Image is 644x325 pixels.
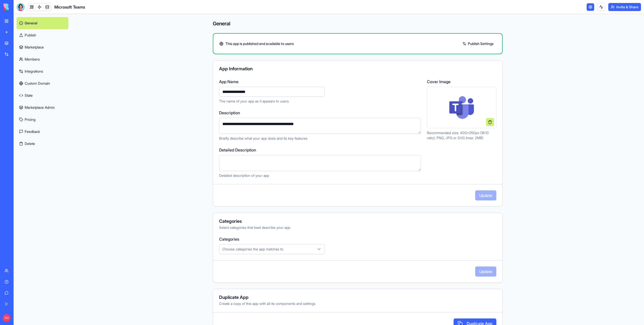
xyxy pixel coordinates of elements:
label: Categories [219,236,496,242]
p: Recommended size: 400x250px (16:10 ratio). PNG, JPG or SVG (max. 2MB) [427,130,496,140]
p: Briefly describe what your app does and its key features [219,136,421,141]
label: Cover Image [427,79,496,85]
div: Categories [219,219,496,224]
a: Integrations [17,65,68,77]
a: Publish Settings [460,40,496,48]
div: Duplicate App [219,295,496,300]
div: App Information [219,67,496,71]
a: Custom Domain [17,77,68,89]
span: Microsoft Teams [54,4,85,10]
button: Invite & Share [608,3,641,11]
a: Members [17,53,68,65]
a: State [17,89,68,101]
a: Publish [17,29,68,41]
button: Choose categories the app matches to [219,244,325,254]
a: Pricing [17,114,68,126]
label: Description [219,110,421,116]
label: Detailed Description [219,147,421,153]
img: Preview [438,89,485,126]
span: Choose categories the app matches to [222,247,283,252]
p: Detailed description of your app [219,173,421,178]
a: General [17,17,68,29]
h4: General [213,20,503,27]
div: Create a copy of this app with all its components and settings [219,301,496,306]
p: The name of your app as it appears to users [219,99,421,104]
button: Delete [17,138,68,150]
a: Feedback [17,126,68,138]
span: DO [3,314,11,322]
span: This app is published and available to users [225,41,294,46]
img: logo [4,4,35,11]
div: Select categories that best describe your app [219,225,496,230]
label: App Name [219,79,421,85]
a: Marketplace Admin [17,101,68,114]
a: Marketplace [17,41,68,53]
